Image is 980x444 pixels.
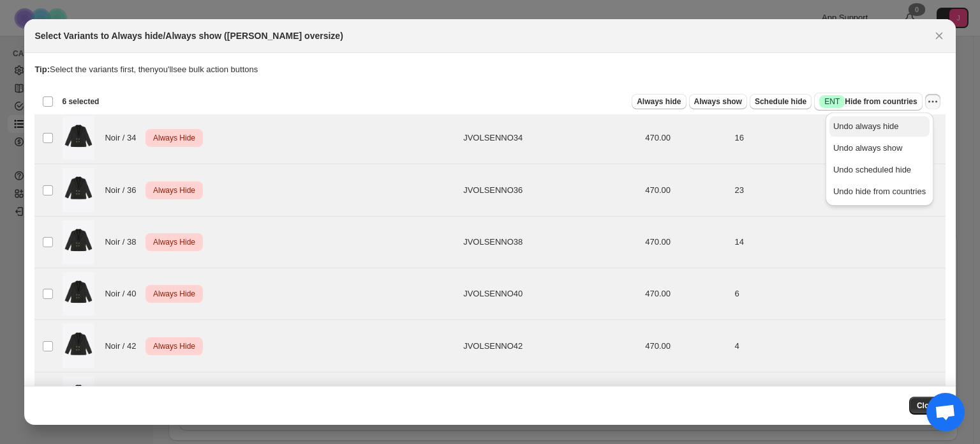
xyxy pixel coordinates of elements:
span: Hide from countries [819,95,917,108]
td: 14 [731,216,946,268]
button: Undo always show [829,138,930,158]
span: Always Hide [151,234,198,250]
button: Always hide [632,94,686,109]
span: Noir / 40 [105,287,143,300]
td: 6 [731,268,946,320]
td: 23 [731,164,946,216]
span: Undo always hide [833,121,899,131]
span: Close [917,401,938,411]
td: 16 [731,112,946,164]
span: Undo hide from countries [833,187,926,196]
button: Schedule hide [750,94,812,109]
span: Always Hide [151,339,198,354]
img: 00-_-Blazer_Olsen_Double_Boutonnage_Dore_Noir_Jeanne_Vouland.jpg [63,220,94,264]
span: Schedule hide [755,96,806,107]
button: Undo always hide [829,116,930,137]
td: JVOLSENNO40 [459,268,641,320]
button: SuccessENTHide from countries [814,93,922,111]
span: 6 selected [62,96,99,107]
td: 470.00 [641,320,731,372]
button: Close [930,27,948,45]
span: Always show [694,96,742,107]
span: Always Hide [151,130,198,146]
td: 470.00 [641,164,731,216]
td: 470.00 [641,372,731,424]
h2: Select Variants to Always hide/Always show ([PERSON_NAME] oversize) [34,29,343,42]
td: 470.00 [641,268,731,320]
td: 470.00 [641,216,731,268]
td: 4 [731,320,946,372]
img: 00-_-Blazer_Olsen_Double_Boutonnage_Dore_Noir_Jeanne_Vouland.jpg [63,116,94,160]
span: Always Hide [151,183,198,198]
td: JVOLSENNO44 [459,372,641,424]
td: JVOLSENNO38 [459,216,641,268]
span: Always Hide [151,286,198,302]
button: Undo hide from countries [829,181,930,202]
span: Undo scheduled hide [833,165,911,174]
span: Noir / 34 [105,132,143,144]
button: Always show [689,94,747,109]
span: Undo always show [833,143,902,153]
td: JVOLSENNO34 [459,112,641,164]
img: 00-_-Blazer_Olsen_Double_Boutonnage_Dore_Noir_Jeanne_Vouland.jpg [63,272,94,316]
td: 2 [731,372,946,424]
button: More actions [925,94,940,109]
p: Select the variants first, then you'll see bulk action buttons [34,63,945,76]
td: JVOLSENNO42 [459,320,641,372]
div: Ouvrir le chat [926,393,965,431]
img: 00-_-Blazer_Olsen_Double_Boutonnage_Dore_Noir_Jeanne_Vouland.jpg [63,376,94,420]
strong: Tip: [34,65,50,74]
span: Noir / 38 [105,236,143,249]
button: Close [909,397,946,415]
td: JVOLSENNO36 [459,164,641,216]
span: ENT [824,96,840,107]
td: 470.00 [641,112,731,164]
button: Undo scheduled hide [829,160,930,180]
span: Always hide [637,96,681,107]
span: Noir / 42 [105,340,143,353]
span: Noir / 36 [105,184,143,197]
img: 00-_-Blazer_Olsen_Double_Boutonnage_Dore_Noir_Jeanne_Vouland.jpg [63,168,94,211]
img: 00-_-Blazer_Olsen_Double_Boutonnage_Dore_Noir_Jeanne_Vouland.jpg [63,324,94,367]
